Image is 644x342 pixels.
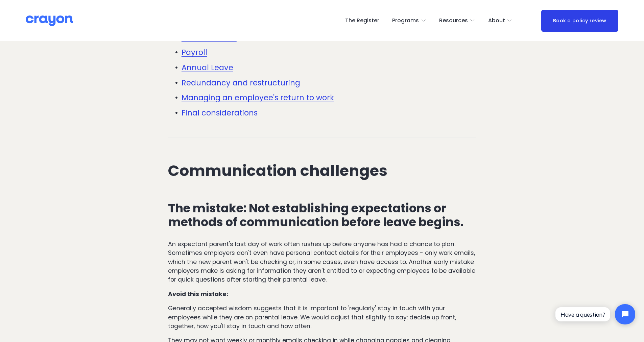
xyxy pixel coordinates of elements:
[488,16,505,26] span: About
[182,47,207,58] a: Payroll
[541,10,618,32] a: Book a policy review
[439,15,475,26] a: folder dropdown
[392,15,426,26] a: folder dropdown
[26,15,73,27] img: Crayon
[488,15,512,26] a: folder dropdown
[168,290,228,298] strong: Avoid this mistake:
[168,162,476,179] h2: Communication challenges
[345,15,379,26] a: The Register
[182,107,258,118] a: Final considerations
[182,62,233,73] a: Annual Leave
[182,77,300,88] a: Redundancy and restructuring
[182,92,334,103] a: Managing an employee's return to work
[168,240,476,284] p: An expectant parent's last day of work often rushes up before anyone has had a chance to plan. So...
[392,16,419,26] span: Programs
[439,16,468,26] span: Resources
[168,200,463,230] strong: The mistake: Not establishing expectations or methods of communication before leave begins.
[168,304,476,331] p: Generally accepted wisdom suggests that it is important to 'regularly' stay in touch with your em...
[550,298,641,330] iframe: Tidio Chat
